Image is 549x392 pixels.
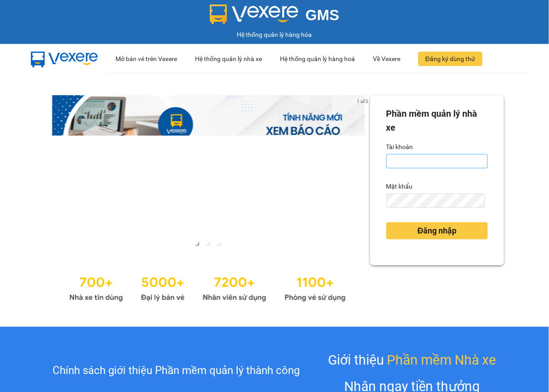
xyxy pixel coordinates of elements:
[354,95,370,107] p: 1 of 3
[210,4,299,24] img: logo 2
[69,270,346,304] img: Statistics.png
[45,95,58,252] button: previous slide / item
[386,194,485,208] input: Mật khẩu
[387,358,496,379] span: Phần mềm Nhà xe
[210,13,340,21] a: GMS
[328,358,496,379] div: Giới thiệu
[358,95,370,252] button: next slide / item
[373,44,400,73] div: Về Vexere
[195,242,199,245] li: slide item 1
[195,44,262,73] div: Hệ thống quản lý nhà xe
[206,242,209,245] li: slide item 2
[417,225,456,237] span: Đăng nhập
[305,7,339,23] span: GMS
[115,44,177,73] div: Mở bán vé trên Vexere
[217,242,220,245] li: slide item 3
[386,107,488,135] div: Phần mềm quản lý nhà xe
[386,140,413,154] label: Tài khoản
[22,45,106,73] img: mbUUG5Q.png
[2,30,547,40] div: Hệ thống quản lý hàng hóa
[386,222,488,239] button: Đăng nhập
[425,54,475,64] span: Đăng ký dùng thử
[39,349,314,366] div: Chính sách giới thiệu Phần mềm quản lý thành công
[280,44,355,73] div: Hệ thống quản lý hàng hoá
[386,179,413,194] label: Mật khẩu
[418,52,483,66] button: Đăng ký dùng thử
[386,154,488,168] input: Tài khoản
